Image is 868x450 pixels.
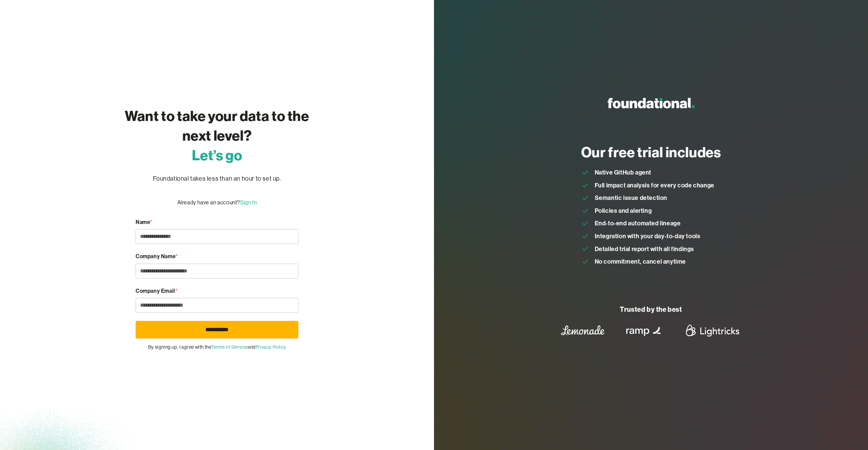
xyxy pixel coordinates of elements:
[136,252,298,261] div: Company Name
[595,206,652,216] div: Policies and alerting
[256,344,286,350] a: Privacy Policy
[177,198,257,207] div: Already have an account?
[581,194,589,202] img: Check Icon
[192,146,242,164] span: Let’s go
[556,320,610,341] img: Lemonade Logo
[595,167,651,178] div: Native GitHub agent
[581,219,589,227] img: Check Icon
[581,168,589,177] img: Check Icon
[595,257,686,267] div: No commitment, cancel anytime
[581,142,721,162] h2: Our free trial includes
[595,218,681,228] div: End-to-end automated lineage
[581,207,589,215] img: Check Icon
[240,199,257,206] a: Sign In
[683,320,742,341] img: Lightricks Logo
[136,287,298,295] div: Company Email
[595,231,701,241] div: Integration with your day-to-day tools
[595,193,667,203] div: Semantic issue detection
[122,106,312,165] h1: Want to take your data to the next level?
[581,258,589,266] img: Check Icon
[556,305,746,314] div: Trusted by the best
[581,232,589,240] img: Check Icon
[136,343,298,351] div: By signing up, I agree with the and
[621,320,668,341] img: Ramp Logo
[153,174,281,184] p: Foundational takes less than an hour to set up.
[581,181,589,189] img: Check Icon
[595,180,714,190] div: Full impact analysis for every code change
[211,344,248,350] a: Terms of Service
[581,245,589,253] img: Check Icon
[595,244,694,254] div: Detailed trial report with all findings
[136,218,298,227] div: Name
[608,98,694,108] img: Foundational Logo White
